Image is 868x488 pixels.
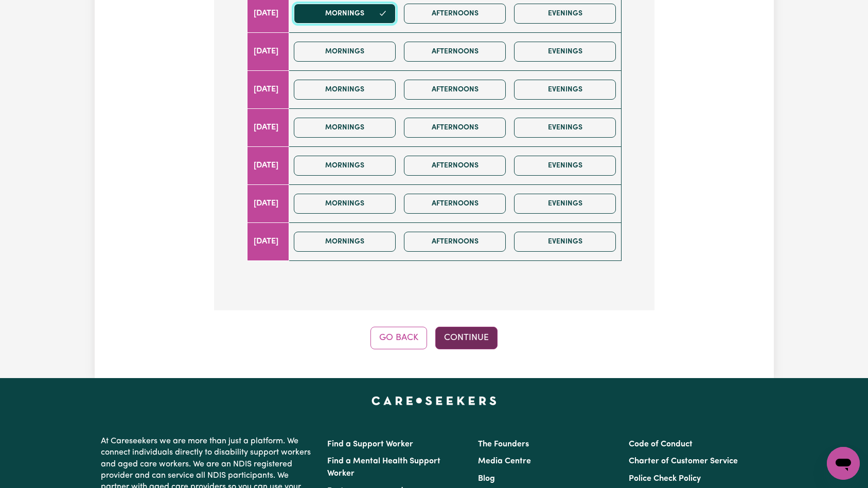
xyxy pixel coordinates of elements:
[294,118,396,138] button: Mornings
[247,32,289,70] td: [DATE]
[404,194,506,214] button: Afternoons
[247,146,289,184] td: [DATE]
[247,184,289,222] td: [DATE]
[404,4,506,24] button: Afternoons
[294,156,396,176] button: Mornings
[514,156,616,176] button: Evenings
[294,4,396,24] button: Mornings
[294,42,396,62] button: Mornings
[478,440,529,448] a: The Founders
[629,475,701,483] a: Police Check Policy
[404,232,506,252] button: Afternoons
[514,42,616,62] button: Evenings
[478,475,495,483] a: Blog
[371,397,497,405] a: Careseekers home page
[404,42,506,62] button: Afternoons
[404,118,506,138] button: Afternoons
[514,194,616,214] button: Evenings
[514,4,616,24] button: Evenings
[370,327,427,349] button: Go Back
[247,222,289,260] td: [DATE]
[514,118,616,138] button: Evenings
[294,80,396,100] button: Mornings
[478,457,531,465] a: Media Centre
[827,447,860,480] iframe: Button to launch messaging window
[435,327,498,349] button: Continue
[247,108,289,146] td: [DATE]
[514,232,616,252] button: Evenings
[294,194,396,214] button: Mornings
[404,80,506,100] button: Afternoons
[327,457,440,478] a: Find a Mental Health Support Worker
[514,80,616,100] button: Evenings
[327,440,413,448] a: Find a Support Worker
[629,457,738,465] a: Charter of Customer Service
[294,232,396,252] button: Mornings
[404,156,506,176] button: Afternoons
[247,70,289,108] td: [DATE]
[629,440,693,448] a: Code of Conduct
